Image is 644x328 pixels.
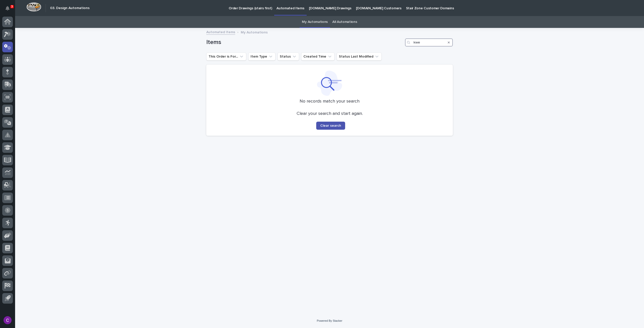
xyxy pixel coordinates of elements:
[332,16,357,28] a: All Automations
[206,53,246,61] button: This Order is For...
[206,29,235,35] a: Automated Items
[317,319,342,322] a: Powered By Stacker
[316,122,345,130] button: Clear search
[6,6,13,14] div: Notifications3
[212,99,447,104] p: No records match your search
[302,16,328,28] a: My Automations
[26,2,41,12] img: Workspace Logo
[301,53,335,61] button: Created Time
[50,6,90,10] h2: 03. Design Automations
[248,53,275,61] button: Item Type
[241,29,268,35] p: My Automations
[320,124,341,127] span: Clear search
[277,53,299,61] button: Status
[2,3,13,14] button: Notifications
[405,38,453,46] input: Search
[2,315,13,325] button: users-avatar
[206,39,403,46] h1: Items
[297,111,363,117] p: Clear your search and start again.
[337,53,382,61] button: Status Last Modified
[11,5,13,8] p: 3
